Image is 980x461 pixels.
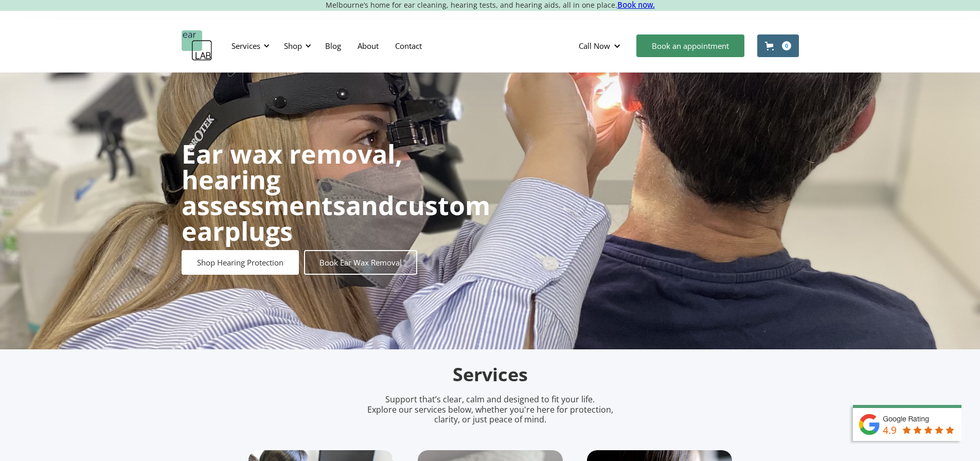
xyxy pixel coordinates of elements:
strong: custom earplugs [182,188,490,249]
div: Services [225,30,273,61]
div: 0 [782,41,791,50]
div: Call Now [579,41,610,51]
strong: Ear wax removal, hearing assessments [182,136,402,223]
a: Contact [387,31,430,61]
p: Support that’s clear, calm and designed to fit your life. Explore our services below, whether you... [354,395,627,424]
a: Blog [317,31,349,61]
a: Shop Hearing Protection [182,250,299,275]
h2: Services [248,363,732,387]
div: Shop [278,30,314,61]
div: Services [231,41,260,51]
div: Shop [284,41,302,51]
a: Book an appointment [636,34,744,57]
h1: and [182,141,490,244]
a: home [182,30,212,61]
a: About [349,31,387,61]
a: Book Ear Wax Removal [304,250,417,275]
a: Open cart [757,34,799,57]
div: Call Now [571,30,631,61]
